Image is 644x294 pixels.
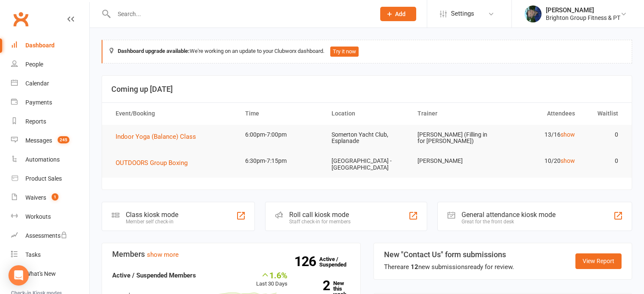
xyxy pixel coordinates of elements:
div: We're working on an update to your Clubworx dashboard. [102,40,632,63]
div: Automations [25,156,60,163]
div: Brighton Group Fitness & PT [546,14,620,22]
a: Tasks [11,245,89,264]
a: Clubworx [10,8,31,30]
span: Add [395,11,406,17]
a: show more [147,251,179,258]
strong: Active / Suspended Members [112,272,196,279]
div: Member self check-in [126,219,178,225]
strong: Dashboard upgrade available: [118,48,190,54]
a: show [561,131,575,138]
strong: 2 [300,279,330,292]
button: OUTDOORS Group Boxing [116,158,193,168]
td: 13/16 [496,125,583,145]
a: Waivers 1 [11,188,89,207]
div: General attendance kiosk mode [462,211,556,219]
img: thumb_image1560898922.png [525,5,542,22]
th: Time [238,103,324,124]
td: [PERSON_NAME] (Filling in for [PERSON_NAME]) [410,125,496,151]
th: Waitlist [583,103,626,124]
a: 126Active / Suspended [319,250,357,274]
td: 0 [583,125,626,145]
td: 0 [583,151,626,171]
div: Reports [25,118,46,125]
div: Calendar [25,80,49,87]
td: 10/20 [496,151,583,171]
td: 6:00pm-7:00pm [238,125,324,145]
strong: 126 [294,255,319,268]
div: 1.6% [256,270,287,280]
h3: Members [112,250,350,258]
div: Staff check-in for members [289,219,351,225]
a: Messages 245 [11,131,89,150]
strong: 12 [411,263,418,271]
div: There are new submissions ready for review. [384,262,514,272]
div: People [25,61,43,68]
button: Add [380,7,416,21]
div: Product Sales [25,175,62,182]
th: Attendees [496,103,583,124]
div: Open Intercom Messenger [8,265,29,286]
button: Indoor Yoga (Balance) Class [116,132,202,142]
a: Product Sales [11,169,89,188]
div: What's New [25,270,56,277]
span: Indoor Yoga (Balance) Class [116,133,196,140]
div: [PERSON_NAME] [546,6,620,14]
a: Reports [11,112,89,131]
td: 6:30pm-7:15pm [238,151,324,171]
span: Settings [451,4,474,23]
a: Payments [11,93,89,112]
div: Waivers [25,194,46,201]
div: Workouts [25,213,51,220]
div: Dashboard [25,42,55,49]
td: [PERSON_NAME] [410,151,496,171]
td: [GEOGRAPHIC_DATA] - [GEOGRAPHIC_DATA] [324,151,410,178]
th: Location [324,103,410,124]
div: Roll call kiosk mode [289,211,351,219]
a: show [561,157,575,164]
span: 245 [58,136,69,143]
div: Assessments [25,232,67,239]
a: Calendar [11,74,89,93]
a: People [11,55,89,74]
th: Event/Booking [108,103,238,124]
div: Last 30 Days [256,270,287,289]
th: Trainer [410,103,496,124]
div: Class kiosk mode [126,211,178,219]
td: Somerton Yacht Club, Esplanade [324,125,410,151]
div: Payments [25,99,52,106]
h3: Coming up [DATE] [111,85,622,93]
span: OUTDOORS Group Boxing [116,159,188,167]
a: Assessments [11,226,89,245]
button: Try it now [330,47,359,57]
a: View Report [575,253,622,269]
span: 1 [52,193,58,201]
div: Tasks [25,251,41,258]
div: Messages [25,137,52,144]
h3: New "Contact Us" form submissions [384,250,514,259]
a: Automations [11,150,89,169]
div: Great for the front desk [462,219,556,225]
a: Workouts [11,207,89,226]
a: Dashboard [11,36,89,55]
a: What's New [11,264,89,283]
input: Search... [111,8,369,20]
